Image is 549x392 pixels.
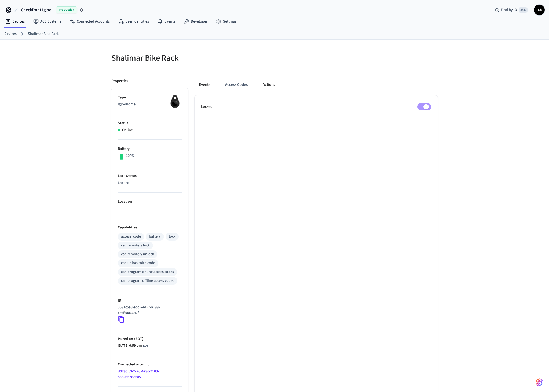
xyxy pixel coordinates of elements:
a: Developer [180,17,212,26]
p: Properties [111,78,128,84]
p: Locked [118,180,182,186]
div: Find by ID⌘ K [491,5,532,15]
p: Status [118,120,182,126]
div: can remotely unlock [121,252,154,257]
p: Paired on [118,336,182,342]
a: Devices [1,17,29,26]
div: can remotely lock [121,243,150,248]
div: ant example [195,78,438,91]
img: igloohome_igke [168,95,182,108]
div: access_code [121,234,141,239]
div: lock [169,234,175,239]
p: Capabilities [118,225,182,230]
a: Connected Accounts [65,17,114,26]
p: Online [122,127,133,133]
p: 100% [126,153,135,159]
span: [DATE] 6:59 pm [118,343,142,349]
a: Devices [4,31,17,37]
a: ACS Systems [29,17,65,26]
p: ID [118,298,182,304]
p: Battery [118,146,182,152]
button: Actions [258,78,279,91]
div: can program online access codes [121,269,174,275]
p: Type [118,95,182,100]
span: Production [56,6,77,13]
div: can unlock with code [121,260,155,266]
a: Events [153,17,180,26]
p: Igloohome [118,102,182,107]
button: Access Codes [221,78,252,91]
span: EDT [143,343,148,348]
a: Settings [212,17,241,26]
p: Connected account [118,362,182,367]
button: T& [534,5,545,15]
div: America/New_York [118,343,148,349]
a: Shalimar Bike Rack [28,31,59,37]
span: ( EDT ) [133,336,144,342]
p: — [118,206,182,212]
span: T& [535,5,544,15]
p: Location [118,199,182,205]
p: Lock Status [118,173,182,179]
span: ⌘ K [519,7,528,13]
button: Events [195,78,214,91]
a: d0795fc3-2c2d-4796-9103-5ab0367d8685 [118,369,159,380]
span: Find by ID [501,7,517,13]
div: battery [149,234,161,239]
p: 3691c5a8-ebc5-4d57-a199-ce6f6aa66b7f [118,305,180,316]
div: can program offline access codes [121,278,174,284]
p: Locked [201,104,213,110]
img: SeamLogoGradient.69752ec5.svg [536,378,543,387]
h5: Shalimar Bike Rack [111,53,271,64]
a: User Identities [114,17,153,26]
span: Checkfront Igloo [21,7,52,13]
